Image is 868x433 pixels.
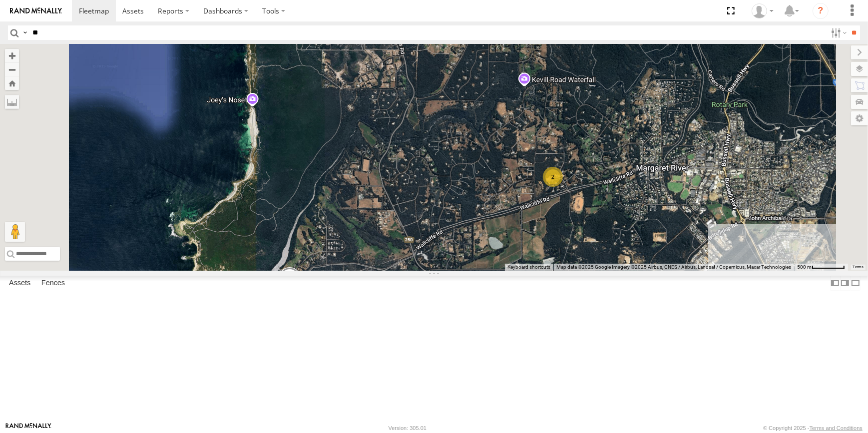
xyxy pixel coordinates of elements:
div: Version: 305.01 [389,425,427,431]
a: Terms and Conditions [810,425,863,431]
label: Dock Summary Table to the Right [840,276,850,290]
div: 2 [543,167,563,187]
i: ? [813,3,829,19]
label: Search Filter Options [827,25,849,40]
div: Jaydon Walker [748,3,777,18]
label: Map Settings [851,111,868,125]
a: Terms [853,265,864,269]
label: Assets [4,276,35,290]
button: Keyboard shortcuts [507,264,550,271]
label: Dock Summary Table to the Left [830,276,840,290]
span: Map data ©2025 Google Imagery ©2025 Airbus, CNES / Airbus, Landsat / Copernicus, Maxar Technologies [556,264,791,270]
button: Zoom Home [5,76,19,90]
a: Visit our Website [5,423,51,433]
button: Map Scale: 500 m per 63 pixels [794,264,848,271]
div: © Copyright 2025 - [763,425,863,431]
label: Hide Summary Table [851,276,861,290]
img: rand-logo.svg [10,7,62,14]
label: Fences [36,276,70,290]
label: Measure [5,95,19,109]
button: Drag Pegman onto the map to open Street View [5,222,25,242]
span: 500 m [797,264,812,270]
button: Zoom in [5,49,19,62]
button: Zoom out [5,62,19,76]
label: Search Query [21,25,29,40]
